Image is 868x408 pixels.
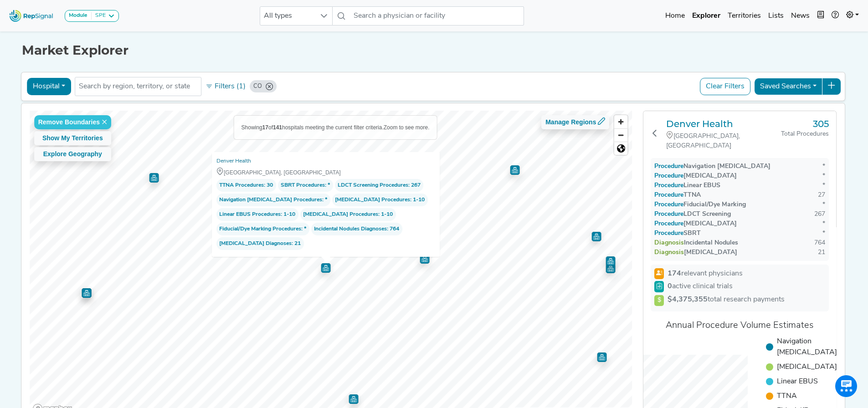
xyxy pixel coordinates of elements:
[349,394,358,404] div: Map marker
[654,200,746,209] div: Fiducial/Dye Marking
[766,376,837,387] li: Linear EBUS
[92,12,106,20] div: SPE
[216,179,276,192] span: : 30
[273,124,282,131] b: 141
[663,173,683,179] span: Procedure
[814,209,825,219] div: 267
[654,171,737,181] div: [MEDICAL_DATA]
[663,163,683,170] span: Procedure
[668,296,708,303] strong: $4,375,355
[614,115,627,128] button: Zoom in
[654,162,770,171] div: Navigation [MEDICAL_DATA]
[216,208,298,221] span: : 1-10
[754,78,822,95] button: Saved Searches
[818,248,825,257] div: 21
[663,182,683,189] span: Procedure
[27,78,71,95] button: Hospital
[654,238,738,248] div: Incidental Nodules
[219,181,264,190] span: TTNA Procedures
[813,7,828,25] button: Intel Book
[219,210,281,219] span: Linear EBUS Procedures
[654,229,701,238] div: SBRT
[668,296,785,303] span: total research payments
[250,80,277,92] div: CO
[350,6,524,25] input: Search a physician or facility
[303,210,378,219] span: [MEDICAL_DATA] Procedures
[334,179,423,192] span: : 267
[300,208,395,221] span: : 1-10
[766,391,837,402] li: TTNA
[654,181,720,190] div: Linear EBUS
[700,78,750,95] button: Clear Filters
[384,124,430,131] span: Zoom to see more.
[663,201,683,208] span: Procedure
[766,336,837,358] li: Navigation [MEDICAL_DATA]
[668,270,681,277] strong: 174
[606,264,615,273] div: Map marker
[79,81,197,92] input: Search by region, territory, or state
[510,165,519,175] div: Map marker
[219,195,322,204] span: Navigation [MEDICAL_DATA] Procedures
[216,168,435,177] div: [GEOGRAPHIC_DATA], [GEOGRAPHIC_DATA]
[216,237,304,250] span: : 21
[666,118,781,129] a: Denver Health
[654,219,737,229] div: [MEDICAL_DATA]
[614,142,627,155] button: Reset bearing to north
[818,190,825,200] div: 27
[420,254,429,264] div: Map marker
[654,248,737,257] div: [MEDICAL_DATA]
[724,7,765,25] a: Territories
[668,268,743,279] span: relevant physicians
[765,7,787,25] a: Lists
[22,43,847,58] h1: Market Explorer
[663,211,683,218] span: Procedure
[787,7,813,25] a: News
[663,240,684,246] span: Diagnosis
[781,118,829,129] h3: 305
[253,82,262,91] div: CO
[814,238,825,248] div: 764
[662,7,688,25] a: Home
[614,128,627,142] button: Zoom out
[614,142,627,155] span: Reset zoom
[614,129,627,142] span: Zoom out
[260,7,315,25] span: All types
[82,288,91,298] div: Map marker
[314,224,387,234] span: Incidental Nodules Diagnoses
[766,362,837,372] li: [MEDICAL_DATA]
[149,173,159,183] div: Map marker
[332,194,427,206] span: : 1-10
[666,131,781,151] div: [GEOGRAPHIC_DATA], [GEOGRAPHIC_DATA]
[663,230,683,237] span: Procedure
[219,239,292,248] span: [MEDICAL_DATA] Diagnoses
[219,224,301,234] span: Fiducial/Dye Marking Procedures
[311,223,402,235] span: : 764
[34,131,111,145] button: Show My Territories
[321,263,330,272] div: Map marker
[663,192,683,199] span: Procedure
[668,283,672,290] strong: 0
[65,10,119,22] button: ModuleSPE
[688,7,724,25] a: Explorer
[606,256,615,266] div: Map marker
[781,129,829,139] div: Total Procedures
[654,190,701,200] div: TTNA
[281,181,325,190] span: SBRT Procedures
[216,157,251,166] a: Denver Health
[541,115,609,129] button: Manage Regions
[262,124,268,131] b: 17
[591,232,601,241] div: Map marker
[651,319,829,332] div: Annual Procedure Volume Estimates
[335,195,410,204] span: [MEDICAL_DATA] Procedures
[203,79,248,94] button: Filters (1)
[338,181,408,190] span: LDCT Screening Procedures
[34,147,111,161] button: Explore Geography
[241,124,384,131] span: Showing of hospitals meeting the current filter criteria.
[663,249,684,256] span: Diagnosis
[654,209,731,219] div: LDCT Screening
[34,115,111,129] button: Remove Boundaries
[69,13,87,18] strong: Module
[597,352,606,362] div: Map marker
